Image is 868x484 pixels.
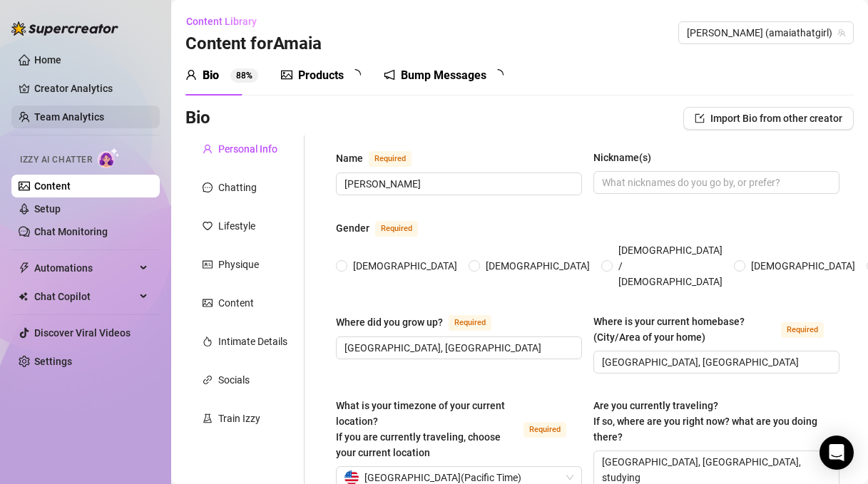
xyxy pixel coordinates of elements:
span: [DEMOGRAPHIC_DATA] / [DEMOGRAPHIC_DATA] [613,242,728,289]
span: Required [369,151,412,167]
span: [DEMOGRAPHIC_DATA] [480,258,596,274]
div: Socials [218,372,250,388]
div: Bio [203,67,219,84]
button: Import Bio from other creator [683,107,854,130]
a: Team Analytics [34,111,104,123]
div: Products [298,67,344,84]
span: [DEMOGRAPHIC_DATA] [347,258,463,274]
sup: 88% [230,68,258,83]
div: Physique [218,257,259,272]
span: picture [281,69,292,81]
a: Setup [34,203,61,215]
input: Where is your current homebase? (City/Area of your home) [602,354,828,370]
span: Required [781,322,824,338]
span: loading [347,67,362,82]
div: Content [218,295,254,311]
span: user [185,69,197,81]
a: Chat Monitoring [34,226,108,237]
div: Intimate Details [218,334,287,349]
label: Where is your current homebase? (City/Area of your home) [593,314,839,345]
span: Automations [34,257,136,279]
a: Content [34,180,71,192]
div: Bump Messages [401,67,486,84]
a: Creator Analytics [34,77,148,100]
label: Nickname(s) [593,150,661,165]
div: Gender [336,220,369,236]
span: link [203,375,213,385]
span: thunderbolt [19,262,30,274]
span: message [203,182,213,192]
div: Nickname(s) [593,150,651,165]
div: Lifestyle [218,218,255,234]
h3: Content for Amaia [185,33,322,56]
div: Where did you grow up? [336,314,443,330]
div: Chatting [218,180,257,195]
a: Discover Viral Videos [34,327,131,339]
img: logo-BBDzfeDw.svg [11,21,118,36]
span: Required [375,221,418,237]
span: import [695,113,705,123]
span: idcard [203,259,213,269]
span: loading [490,67,505,82]
input: Nickname(s) [602,175,828,190]
div: Personal Info [218,141,277,157]
span: Chat Copilot [34,285,136,308]
span: picture [203,298,213,308]
span: Are you currently traveling? If so, where are you right now? what are you doing there? [593,400,817,443]
span: Required [524,422,566,438]
div: Open Intercom Messenger [820,436,854,470]
h3: Bio [185,107,210,130]
button: Content Library [185,10,268,33]
span: Import Bio from other creator [710,113,842,124]
span: notification [384,69,395,81]
span: Required [449,315,491,331]
span: experiment [203,413,213,423]
span: What is your timezone of your current location? If you are currently traveling, choose your curre... [336,400,505,458]
img: Chat Copilot [19,292,28,302]
div: Train Izzy [218,411,260,426]
a: Settings [34,356,72,367]
a: Home [34,54,61,66]
span: fire [203,336,213,346]
input: Where did you grow up? [344,340,571,356]
span: [DEMOGRAPHIC_DATA] [745,258,861,274]
label: Name [336,150,427,167]
img: AI Chatter [98,148,120,168]
div: Name [336,150,363,166]
span: Izzy AI Chatter [20,153,92,167]
span: heart [203,221,213,231]
span: Content Library [186,16,257,27]
input: Name [344,176,571,192]
label: Gender [336,220,434,237]
label: Where did you grow up? [336,314,507,331]
span: user [203,144,213,154]
div: Where is your current homebase? (City/Area of your home) [593,314,775,345]
span: Amaia (amaiathatgirl) [687,22,845,43]
span: team [837,29,846,37]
